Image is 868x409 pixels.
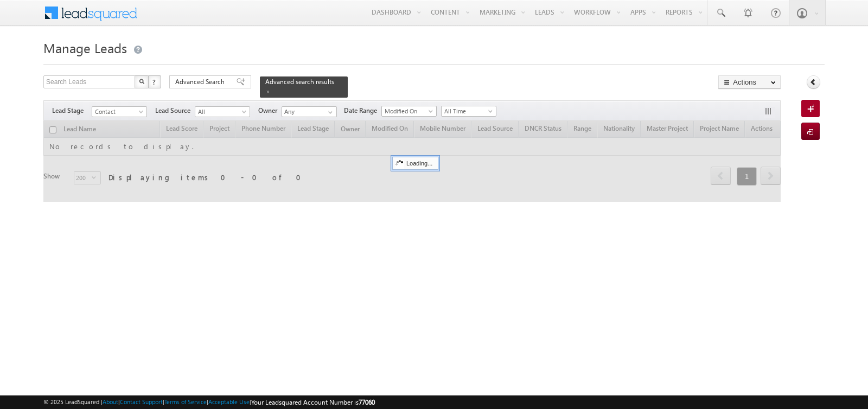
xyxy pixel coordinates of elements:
[718,75,781,89] button: Actions
[92,106,147,117] a: Contact
[92,107,144,117] span: Contact
[441,106,496,117] a: All Time
[103,398,118,405] a: About
[195,106,250,117] a: All
[120,398,163,405] a: Contact Support
[322,107,336,118] a: Show All Items
[164,398,207,405] a: Terms of Service
[381,106,437,117] a: Modified On
[175,77,228,87] span: Advanced Search
[43,397,375,407] span: © 2025 LeadSquared | | | | |
[155,106,195,116] span: Lead Source
[392,157,438,170] div: Loading...
[258,106,282,116] span: Owner
[43,39,127,56] span: Manage Leads
[382,106,433,116] span: Modified On
[282,106,337,117] input: Type to Search
[344,106,381,116] span: Date Range
[265,78,334,86] span: Advanced search results
[442,106,493,116] span: All Time
[208,398,250,405] a: Acceptable Use
[251,398,375,406] span: Your Leadsquared Account Number is
[152,77,157,86] span: ?
[148,75,161,88] button: ?
[195,107,247,117] span: All
[52,106,92,116] span: Lead Stage
[139,79,144,84] img: Search
[359,398,375,406] span: 77060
